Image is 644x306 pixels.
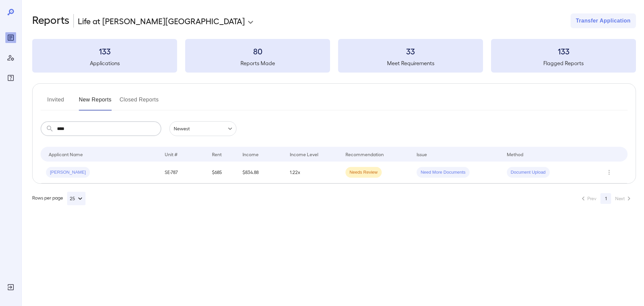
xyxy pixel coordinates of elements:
td: SE-787 [159,162,207,183]
div: Method [507,150,523,158]
div: Income [243,150,259,158]
div: Reports [5,32,16,43]
h3: 133 [491,46,636,56]
div: Rent [212,150,223,158]
div: Applicant Name [49,150,83,158]
div: Issue [417,150,427,158]
h5: Flagged Reports [491,59,636,67]
span: [PERSON_NAME] [46,169,90,176]
div: Unit # [165,150,177,158]
button: New Reports [79,94,112,111]
h3: 80 [185,46,330,56]
h5: Applications [32,59,177,67]
td: $685 [207,162,237,183]
td: $834.88 [237,162,285,183]
button: Transfer Application [571,13,636,28]
button: Invited [41,94,71,111]
button: Row Actions [604,167,614,178]
button: Closed Reports [120,94,159,111]
div: Recommendation [345,150,384,158]
h3: 133 [32,46,177,56]
div: FAQ [5,73,16,83]
summary: 133Applications80Reports Made33Meet Requirements133Flagged Reports [32,39,636,73]
div: Income Level [290,150,318,158]
button: page 1 [600,193,611,204]
span: Need More Documents [417,169,470,176]
p: Life at [PERSON_NAME][GEOGRAPHIC_DATA] [78,15,245,26]
div: Log Out [5,282,16,293]
span: Needs Review [345,169,382,176]
h2: Reports [32,13,69,28]
td: 1.22x [284,162,340,183]
h3: 33 [338,46,483,56]
nav: pagination navigation [576,193,636,204]
div: Newest [169,121,236,136]
button: 25 [67,192,86,205]
h5: Reports Made [185,59,330,67]
h5: Meet Requirements [338,59,483,67]
div: Rows per page [32,192,86,205]
div: Manage Users [5,52,16,63]
span: Document Upload [507,169,550,176]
